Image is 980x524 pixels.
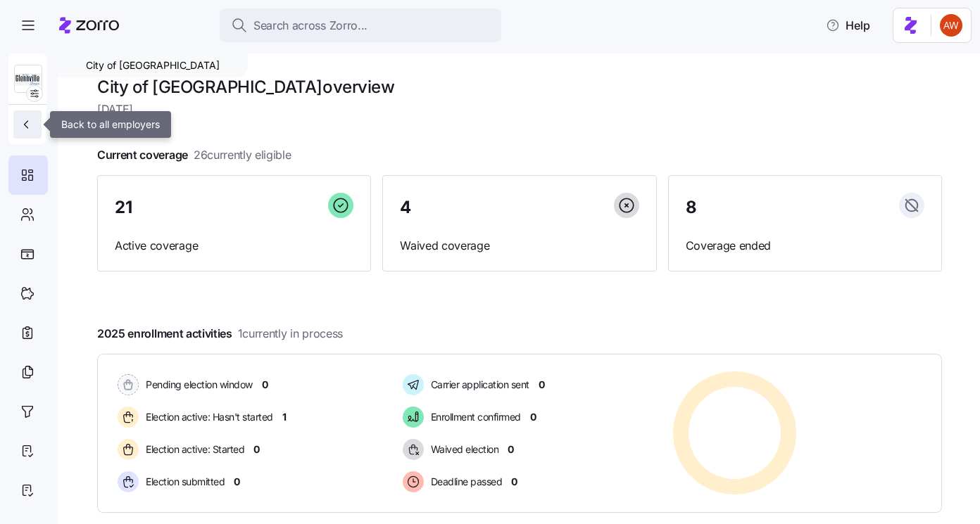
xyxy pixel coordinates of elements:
span: 0 [508,442,514,456]
span: Election active: Hasn't started [142,410,273,424]
span: Enrollment confirmed [427,410,521,424]
span: Election submitted [142,475,225,489]
img: Employer logo [15,65,42,94]
span: 26 currently eligible [194,146,291,164]
span: Carrier application sent [427,378,529,392]
button: Search across Zorro... [220,8,501,42]
span: 0 [234,475,240,489]
span: Search across Zorro... [253,17,367,34]
span: Help [826,17,870,34]
button: Help [815,11,881,39]
span: Deadline passed [427,475,503,489]
span: 21 [115,199,132,216]
div: City of [GEOGRAPHIC_DATA] [58,53,248,77]
span: [DATE] [97,101,942,118]
span: 0 [539,378,545,392]
span: 8 [686,199,697,216]
h1: City of [GEOGRAPHIC_DATA] overview [97,76,942,98]
span: 2025 enrollment activities [97,325,343,343]
span: 0 [530,410,536,424]
img: 3c671664b44671044fa8929adf5007c6 [940,14,962,37]
span: Current coverage [97,146,291,164]
span: 4 [400,199,411,216]
span: Waived election [427,442,499,456]
span: 1 currently in process [238,325,343,343]
span: 1 [282,410,287,424]
span: Active coverage [115,237,353,255]
span: 0 [511,475,517,489]
span: Waived coverage [400,237,639,255]
span: Pending election window [142,378,253,392]
span: 0 [253,442,260,456]
span: Coverage ended [686,237,924,255]
span: Election active: Started [142,442,244,456]
span: 0 [262,378,268,392]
